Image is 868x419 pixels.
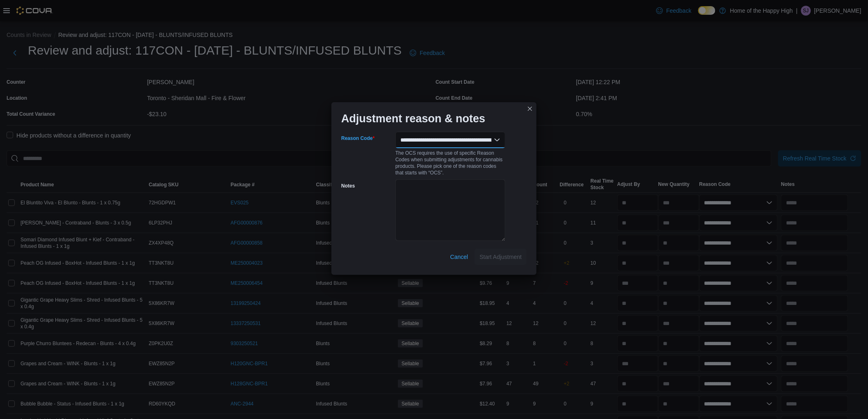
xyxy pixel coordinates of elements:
span: Start Adjustment [480,253,522,261]
button: Cancel [447,249,472,265]
div: The OCS requires the use of specific Reason Codes when submitting adjustments for cannabis produc... [395,148,505,176]
button: Start Adjustment [475,249,527,265]
label: Reason Code [341,135,375,142]
h1: Adjustment reason & notes [341,112,485,125]
button: Closes this modal window [525,104,535,114]
span: Cancel [450,253,468,261]
label: Notes [341,183,355,189]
